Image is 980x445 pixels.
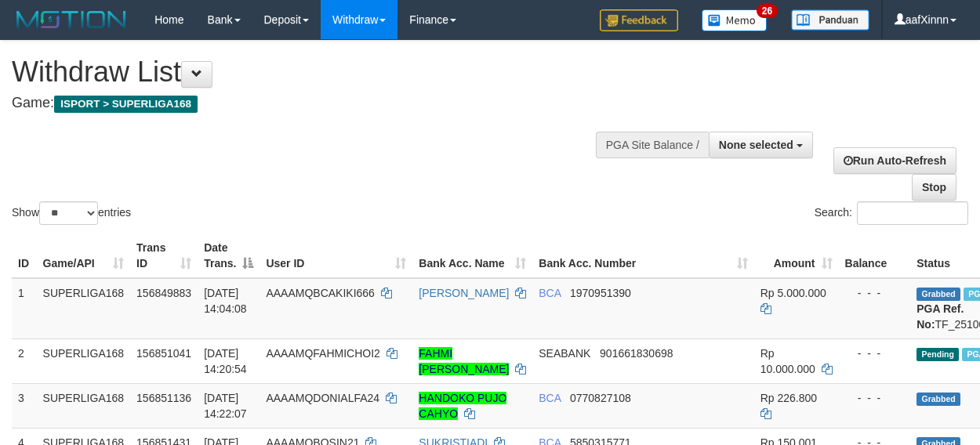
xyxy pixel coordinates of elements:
span: Copy 1970951390 to clipboard [570,287,631,299]
span: Pending [916,348,959,361]
label: Show entries [12,201,131,225]
td: SUPERLIGA168 [37,383,131,428]
div: - - - [845,390,905,406]
span: BCA [539,392,561,404]
td: 1 [12,278,37,339]
th: Trans ID: activate to sort column ascending [130,233,198,278]
span: Rp 226.800 [760,392,817,404]
span: 156851041 [136,347,191,360]
span: AAAAMQBCAKIKI666 [266,287,375,299]
a: Stop [912,174,956,201]
span: AAAAMQFAHMICHOI2 [266,347,379,360]
span: 156851136 [136,392,191,404]
td: SUPERLIGA168 [37,338,131,383]
span: 156849883 [136,287,191,299]
span: [DATE] 14:20:54 [204,347,247,375]
th: ID [12,233,37,278]
h4: Game: [12,96,637,111]
b: PGA Ref. No: [916,302,964,331]
span: ISPORT > SUPERLIGA168 [54,96,198,113]
a: Run Auto-Refresh [833,147,956,174]
h1: Withdraw List [12,56,637,88]
a: FAHMI [PERSON_NAME] [419,347,509,375]
img: Button%20Memo.svg [702,9,768,31]
span: BCA [539,287,561,299]
th: User ID: activate to sort column ascending [260,233,412,278]
span: AAAAMQDONIALFA24 [266,392,379,404]
label: Search: [815,201,968,225]
span: Rp 5.000.000 [760,287,826,299]
th: Bank Acc. Name: activate to sort column ascending [412,233,532,278]
span: Grabbed [916,393,960,406]
img: MOTION_logo.png [12,8,131,31]
span: None selected [719,139,793,151]
a: HANDOKO PUJO CAHYO [419,392,506,420]
select: Showentries [39,201,98,225]
span: Rp 10.000.000 [760,347,815,375]
td: 3 [12,383,37,428]
a: [PERSON_NAME] [419,287,509,299]
span: SEABANK [539,347,590,360]
span: [DATE] 14:04:08 [204,287,247,315]
th: Date Trans.: activate to sort column descending [198,233,260,278]
span: [DATE] 14:22:07 [204,392,247,420]
span: Grabbed [916,288,960,301]
img: Feedback.jpg [600,9,678,31]
td: SUPERLIGA168 [37,278,131,339]
th: Game/API: activate to sort column ascending [37,233,131,278]
span: Copy 901661830698 to clipboard [600,347,673,360]
th: Balance [839,233,911,278]
div: - - - [845,285,905,301]
img: panduan.png [791,9,869,31]
div: - - - [845,346,905,361]
div: PGA Site Balance / [596,132,709,158]
input: Search: [857,201,968,225]
button: None selected [709,132,813,158]
td: 2 [12,338,37,383]
span: Copy 0770827108 to clipboard [570,392,631,404]
span: 26 [757,4,778,18]
th: Bank Acc. Number: activate to sort column ascending [532,233,753,278]
th: Amount: activate to sort column ascending [754,233,839,278]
